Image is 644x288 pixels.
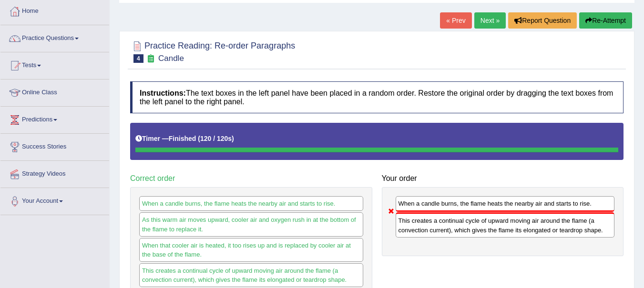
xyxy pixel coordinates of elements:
[0,188,109,212] a: Your Account
[139,263,363,287] div: This creates a continual cycle of upward moving air around the flame (a convection current), whic...
[139,238,363,262] div: When that cooler air is heated, it too rises up and is replaced by cooler air at the base of the ...
[579,12,632,29] button: Re-Attempt
[440,12,471,29] a: « Prev
[130,39,295,63] h2: Practice Reading: Re-order Paragraphs
[0,52,109,76] a: Tests
[139,196,363,211] div: When a candle burns, the flame heats the nearby air and starts to rise.
[135,135,234,142] h5: Timer —
[0,25,109,49] a: Practice Questions
[396,212,615,237] div: This creates a continual cycle of upward moving air around the flame (a convection current), whic...
[0,161,109,185] a: Strategy Videos
[133,54,143,63] span: 4
[200,135,232,142] b: 120 / 120s
[198,135,200,142] b: (
[140,89,186,97] b: Instructions:
[146,54,156,63] small: Exam occurring question
[0,79,109,103] a: Online Class
[130,81,624,113] h4: The text boxes in the left panel have been placed in a random order. Restore the original order b...
[382,174,624,183] h4: Your order
[0,134,109,158] a: Success Stories
[130,174,372,183] h4: Correct order
[508,12,577,29] button: Report Question
[396,196,615,212] div: When a candle burns, the flame heats the nearby air and starts to rise.
[139,212,363,236] div: As this warm air moves upward, cooler air and oxygen rush in at the bottom of the flame to replac...
[232,135,234,142] b: )
[0,107,109,130] a: Predictions
[158,54,184,63] small: Candle
[169,135,196,142] b: Finished
[474,12,506,29] a: Next »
